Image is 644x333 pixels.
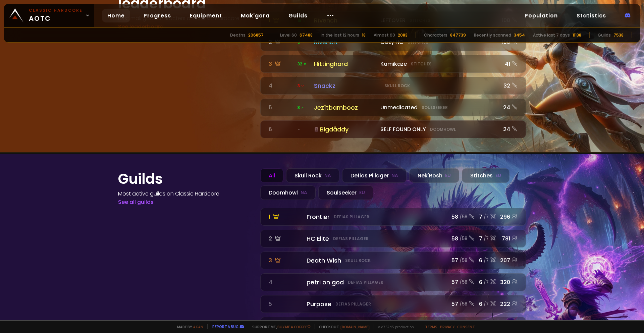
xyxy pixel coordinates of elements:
[260,230,526,247] a: 2 HC EliteDefias Pillager58 /587/7781
[340,324,370,329] a: [DOMAIN_NAME]
[430,126,456,132] small: Doomhowl
[283,9,313,22] a: Guilds
[359,189,365,196] small: EU
[260,99,526,116] a: 5 3JezítbamboozUnmedicatedSoulseeker24
[118,189,252,198] h4: Most active guilds on Classic Hardcore
[533,32,570,38] div: Active last 7 days
[118,168,252,189] h1: Guilds
[411,61,432,67] small: Stitches
[212,324,238,329] a: Report a bug
[277,324,311,329] a: Buy me a coffee
[260,120,526,138] a: 6 -BigdåddySELF FOUND ONLYDoomhowl24
[298,61,307,67] span: 32
[173,324,203,329] span: Made by
[301,189,307,196] small: NA
[269,125,293,133] div: 6
[260,295,526,313] a: 5 PurposeDefias Pillager57 /586/7222
[440,324,454,329] a: Privacy
[450,32,466,38] div: 847739
[457,324,475,329] a: Consent
[424,32,447,38] div: Characters
[495,172,501,179] small: EU
[260,252,526,269] a: 3 Death WishSkull Rock57 /586/7207
[474,32,511,38] div: Recently scanned
[286,168,339,183] div: Skull Rock
[314,103,376,112] div: Jezítbambooz
[260,273,526,291] a: 4 petri on godDefias Pillager57 /586/7320
[298,105,305,111] span: 3
[342,168,407,183] div: Defias Pillager
[248,32,264,38] div: 206857
[425,324,437,329] a: Terms
[4,4,94,27] a: Classic HardcoreAOTC
[260,185,316,200] div: Doomhowl
[571,9,611,22] a: Statistics
[269,81,293,90] div: 4
[500,81,518,90] div: 32
[321,32,359,38] div: In the last 12 hours
[384,83,410,89] small: Skull Rock
[235,9,275,22] a: Mak'gora
[398,32,408,38] div: 2083
[613,32,624,38] div: 7538
[462,168,509,183] div: Stitches
[500,103,518,112] div: 24
[519,9,563,22] a: Population
[118,198,154,206] a: See all guilds
[314,59,376,68] div: Hittinghard
[380,103,496,112] div: Unmedicated
[102,9,130,22] a: Home
[248,324,311,329] span: Support me,
[230,32,246,38] div: Deaths
[598,32,611,38] div: Guilds
[314,81,376,90] div: Snackz
[445,172,451,179] small: EU
[391,172,398,179] small: NA
[409,168,459,183] div: Nek'Rosh
[260,208,526,226] a: 1 FrontierDefias Pillager58 /587/7296
[280,32,297,38] div: Level 60
[318,185,373,200] div: Soulseeker
[184,9,227,22] a: Equipment
[193,324,203,329] a: a fan
[269,60,293,68] div: 3
[29,7,83,23] span: AOTC
[260,55,526,73] a: 3 32 HittinghardKamikazeStitches41
[315,324,370,329] span: Checkout
[573,32,581,38] div: 11138
[374,32,395,38] div: Almost 60
[29,7,83,13] small: Classic Hardcore
[300,32,313,38] div: 67488
[380,125,496,133] div: SELF FOUND ONLY
[422,105,448,111] small: Soulseeker
[362,32,366,38] div: 18
[324,172,331,179] small: NA
[269,103,293,112] div: 5
[314,125,376,134] div: Bigdåddy
[298,83,305,89] span: 3
[500,125,518,133] div: 24
[260,77,526,95] a: 4 3 SnackzSkull Rock32
[500,60,518,68] div: 41
[380,60,496,68] div: Kamikaze
[298,126,300,132] span: -
[260,168,283,183] div: All
[514,32,525,38] div: 3454
[374,324,414,329] span: v. d752d5 - production
[138,9,176,22] a: Progress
